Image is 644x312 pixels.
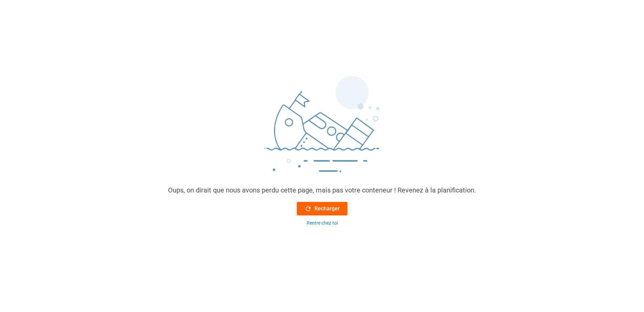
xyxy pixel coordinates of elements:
button: Recharger [297,202,348,215]
img: sinking_ship.png [221,73,424,185]
font: Recharger [314,205,340,213]
div: Oups, on dirait que nous avons perdu cette page, mais pas votre conteneur ! Revenez à la planific... [168,185,476,195]
div: Rentre chez toi [307,219,338,227]
button: Rentre chez toi [297,219,348,227]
